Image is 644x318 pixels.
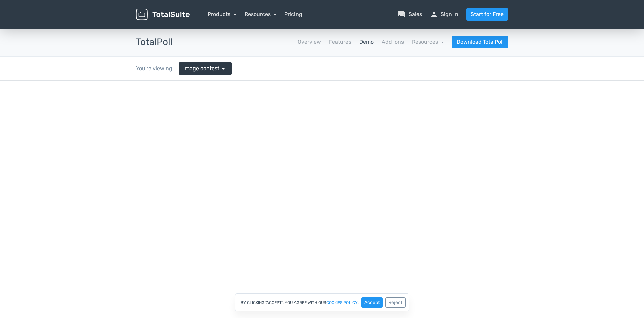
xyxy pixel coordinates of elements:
div: You're viewing: [136,64,179,73]
span: Image contest [183,64,219,73]
a: question_answerSales [398,10,422,18]
a: Features [329,38,351,46]
a: Pricing [284,10,302,18]
div: By clicking "Accept", you agree with our . [235,293,409,311]
h3: TotalPoll [136,37,173,47]
a: Add-ons [382,38,404,46]
a: cookies policy [326,301,358,305]
button: Accept [361,297,383,308]
a: Start for Free [466,8,508,21]
a: Demo [359,38,374,46]
span: question_answer [398,10,406,18]
img: TotalSuite for WordPress [136,9,190,20]
a: Resources [412,39,444,45]
a: Resources [245,11,277,17]
a: Products [208,11,236,17]
button: Reject [385,297,406,308]
a: Overview [298,38,321,46]
a: personSign in [430,10,458,18]
a: Image contest arrow_drop_down [179,62,232,75]
span: arrow_drop_down [219,64,227,73]
a: Download TotalPoll [452,36,508,48]
span: person [430,10,438,18]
